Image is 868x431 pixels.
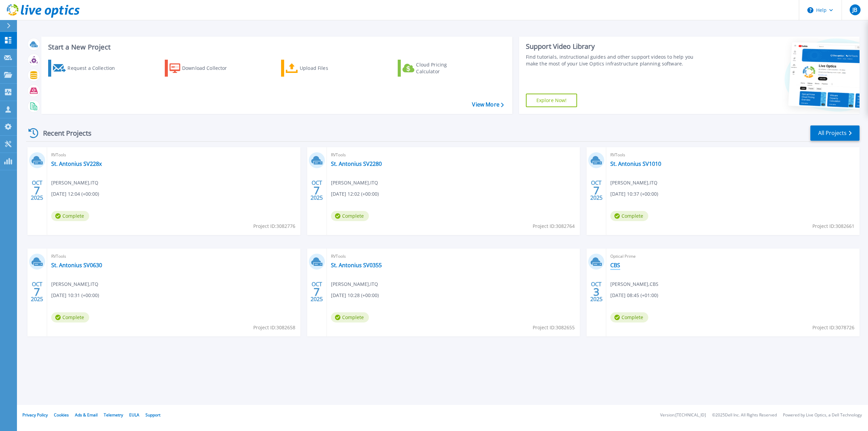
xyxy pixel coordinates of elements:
[398,60,473,77] a: Cloud Pricing Calculator
[331,190,379,198] span: [DATE] 12:02 (+00:00)
[610,262,620,269] a: CBS
[145,412,160,418] a: Support
[593,289,599,295] span: 3
[314,289,320,295] span: 7
[610,211,648,221] span: Complete
[712,413,777,417] li: © 2025 Dell Inc. All Rights Reserved
[331,211,369,221] span: Complete
[610,253,855,260] span: Optical Prime
[331,312,369,322] span: Complete
[300,61,354,75] div: Upload Files
[472,101,504,108] a: View More
[590,279,603,304] div: OCT 2025
[852,7,857,13] span: JB
[26,125,101,141] div: Recent Projects
[104,412,123,418] a: Telemetry
[660,413,706,417] li: Version: [TECHNICAL_ID]
[331,151,576,159] span: RVTools
[51,151,296,159] span: RVTools
[31,279,43,304] div: OCT 2025
[34,188,40,193] span: 7
[22,412,48,418] a: Privacy Policy
[51,312,89,322] span: Complete
[48,43,504,51] h3: Start a New Project
[812,324,854,331] span: Project ID: 3078726
[314,188,320,193] span: 7
[310,279,323,304] div: OCT 2025
[54,412,69,418] a: Cookies
[810,125,860,141] a: All Projects
[610,292,658,299] span: [DATE] 08:45 (+01:00)
[331,262,382,269] a: St. Antonius SV0355
[331,253,576,260] span: RVTools
[51,179,98,187] span: [PERSON_NAME] , ITQ
[310,178,323,203] div: OCT 2025
[590,178,603,203] div: OCT 2025
[31,178,43,203] div: OCT 2025
[51,292,99,299] span: [DATE] 10:31 (+00:00)
[526,94,577,107] a: Explore Now!
[51,190,99,198] span: [DATE] 12:04 (+00:00)
[610,190,658,198] span: [DATE] 10:37 (+00:00)
[75,412,98,418] a: Ads & Email
[67,61,122,75] div: Request a Collection
[812,222,854,230] span: Project ID: 3082661
[34,289,40,295] span: 7
[253,222,295,230] span: Project ID: 3082776
[51,280,98,288] span: [PERSON_NAME] , ITQ
[51,160,102,167] a: St. Antonius SV228x
[331,280,378,288] span: [PERSON_NAME] , ITQ
[533,222,575,230] span: Project ID: 3082764
[281,60,357,77] a: Upload Files
[129,412,139,418] a: EULA
[331,292,379,299] span: [DATE] 10:28 (+00:00)
[526,42,702,51] div: Support Video Library
[533,324,575,331] span: Project ID: 3082655
[416,61,470,75] div: Cloud Pricing Calculator
[253,324,295,331] span: Project ID: 3082658
[51,211,89,221] span: Complete
[51,253,296,260] span: RVTools
[165,60,240,77] a: Download Collector
[48,60,124,77] a: Request a Collection
[610,312,648,322] span: Complete
[526,54,702,67] div: Find tutorials, instructional guides and other support videos to help you make the most of your L...
[182,61,236,75] div: Download Collector
[593,188,599,193] span: 7
[610,151,855,159] span: RVTools
[610,280,658,288] span: [PERSON_NAME] , CBS
[610,160,661,167] a: St. Antonius SV1010
[51,262,102,269] a: St. Antonius SV0630
[783,413,862,417] li: Powered by Live Optics, a Dell Technology
[331,160,382,167] a: St. Antonius SV2280
[331,179,378,187] span: [PERSON_NAME] , ITQ
[610,179,657,187] span: [PERSON_NAME] , ITQ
